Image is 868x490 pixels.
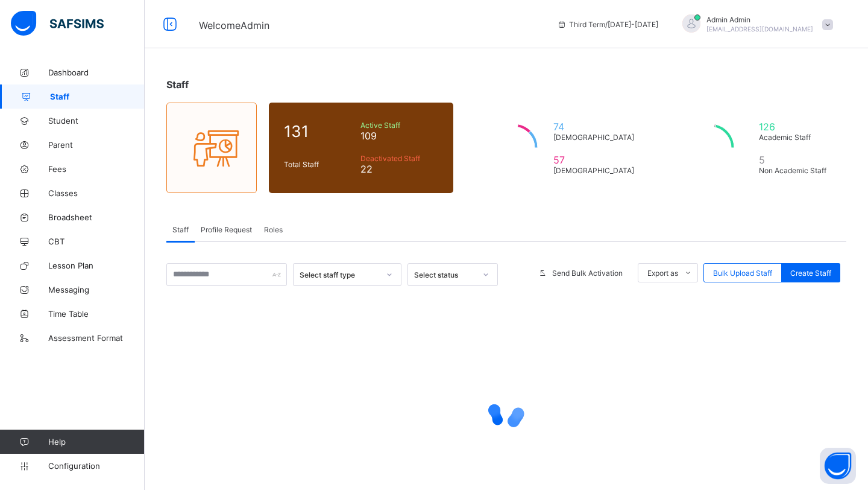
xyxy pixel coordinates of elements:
span: Broadsheet [48,212,145,222]
span: Lesson Plan [48,261,145,270]
span: Help [48,437,144,447]
div: Select status [414,270,476,279]
span: 109 [360,130,438,142]
span: Messaging [48,285,145,294]
span: Profile Request [201,225,252,234]
span: CBT [48,237,145,246]
div: AdminAdmin [670,14,839,34]
span: Assessment Format [48,333,145,343]
span: session/term information [557,20,658,29]
span: Time Table [48,309,145,319]
span: [DEMOGRAPHIC_DATA] [553,133,635,142]
button: Open asap [820,448,856,484]
span: Student [48,116,145,126]
span: Active Staff [360,121,438,130]
span: 5 [759,154,831,166]
span: Dashboard [48,68,145,77]
span: Configuration [48,461,144,471]
span: Fees [48,164,145,174]
div: Select staff type [300,270,379,279]
span: Staff [166,78,189,91]
span: [EMAIL_ADDRESS][DOMAIN_NAME] [706,25,813,33]
span: Admin Admin [706,15,813,24]
span: Export as [647,269,678,278]
span: Welcome Admin [199,19,269,31]
div: Total Staff [281,157,357,172]
span: [DEMOGRAPHIC_DATA] [553,166,635,175]
span: Parent [48,140,145,150]
span: Staff [50,92,145,101]
span: Roles [264,225,283,234]
span: Staff [172,225,189,234]
span: Bulk Upload Staff [713,269,772,278]
span: Create Staff [790,269,831,278]
span: 57 [553,154,635,166]
span: 126 [759,121,831,133]
img: safsims [11,11,104,36]
span: 74 [553,121,635,133]
span: Classes [48,188,145,198]
span: 22 [360,163,438,175]
span: Non Academic Staff [759,166,831,175]
span: 131 [284,122,354,141]
span: Deactivated Staff [360,154,438,163]
span: Academic Staff [759,133,831,142]
span: Send Bulk Activation [552,269,623,278]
